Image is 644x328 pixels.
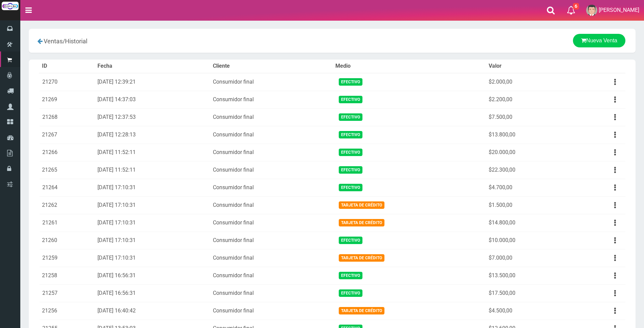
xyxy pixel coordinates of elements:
[339,166,362,173] span: Efectivo
[486,249,571,267] td: $7.000,00
[95,302,210,320] td: [DATE] 16:40:42
[39,196,95,214] td: 21262
[95,267,210,284] td: [DATE] 16:56:31
[486,196,571,214] td: $1.500,00
[95,196,210,214] td: [DATE] 17:10:31
[210,73,333,91] td: Consumidor final
[39,161,95,179] td: 21265
[339,149,362,156] span: Efectivo
[339,289,362,297] span: Efectivo
[39,284,95,302] td: 21257
[210,179,333,196] td: Consumidor final
[486,302,571,320] td: $4.500,00
[210,144,333,161] td: Consumidor final
[486,126,571,144] td: $13.800,00
[339,307,384,314] span: Tarjeta de Crédito
[39,108,95,126] td: 21268
[339,254,384,261] span: Tarjeta de Crédito
[333,60,486,73] th: Medio
[486,179,571,196] td: $4.700,00
[210,267,333,284] td: Consumidor final
[339,184,362,191] span: Efectivo
[95,214,210,232] td: [DATE] 17:10:31
[210,161,333,179] td: Consumidor final
[44,38,63,45] span: Ventas
[39,302,95,320] td: 21256
[39,214,95,232] td: 21261
[486,284,571,302] td: $17.500,00
[486,60,571,73] th: Valor
[95,73,210,91] td: [DATE] 12:39:21
[339,237,362,244] span: Efectivo
[39,73,95,91] td: 21270
[486,232,571,249] td: $10.000,00
[95,108,210,126] td: [DATE] 12:37:53
[39,144,95,161] td: 21266
[486,267,571,284] td: $13.500,00
[210,196,333,214] td: Consumidor final
[573,34,625,47] a: Nueva Venta
[65,38,87,45] span: Historial
[39,60,95,73] th: ID
[95,161,210,179] td: [DATE] 11:52:11
[39,249,95,267] td: 21259
[486,161,571,179] td: $22.300,00
[95,284,210,302] td: [DATE] 16:56:31
[339,78,362,85] span: Efectivo
[486,91,571,108] td: $2.200,00
[210,214,333,232] td: Consumidor final
[95,232,210,249] td: [DATE] 17:10:31
[210,60,333,73] th: Cliente
[599,7,639,13] span: [PERSON_NAME]
[210,126,333,144] td: Consumidor final
[34,34,233,48] div: /
[39,179,95,196] td: 21264
[486,144,571,161] td: $20.000,00
[95,91,210,108] td: [DATE] 14:37:03
[95,126,210,144] td: [DATE] 12:28:13
[486,108,571,126] td: $7.500,00
[39,126,95,144] td: 21267
[339,272,362,279] span: Efectivo
[39,267,95,284] td: 21258
[339,96,362,103] span: Efectivo
[210,284,333,302] td: Consumidor final
[339,131,362,138] span: Efectivo
[339,113,362,121] span: Efectivo
[210,108,333,126] td: Consumidor final
[95,60,210,73] th: Fecha
[586,5,597,16] img: User Image
[486,214,571,232] td: $14.800,00
[210,249,333,267] td: Consumidor final
[39,232,95,249] td: 21260
[573,3,579,9] span: 6
[210,91,333,108] td: Consumidor final
[95,144,210,161] td: [DATE] 11:52:11
[339,201,384,209] span: Tarjeta de Crédito
[2,2,19,10] img: Logo grande
[486,73,571,91] td: $2.000,00
[95,179,210,196] td: [DATE] 17:10:31
[339,219,384,226] span: Tarjeta de Crédito
[39,91,95,108] td: 21269
[95,249,210,267] td: [DATE] 17:10:31
[210,302,333,320] td: Consumidor final
[210,232,333,249] td: Consumidor final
